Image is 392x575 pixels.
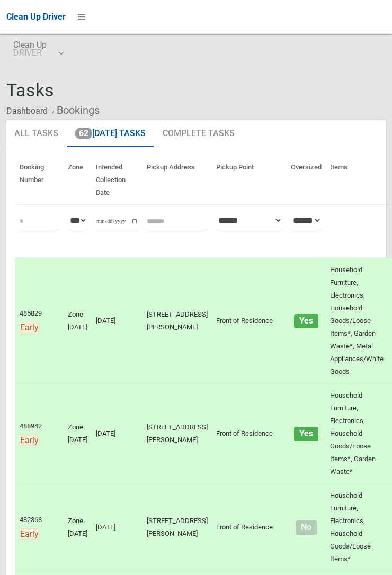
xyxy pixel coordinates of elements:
td: [STREET_ADDRESS][PERSON_NAME] [142,484,212,571]
td: Front of Residence [212,258,287,384]
a: Complete Tasks [155,120,243,148]
td: Zone [DATE] [64,258,92,384]
th: Pickup Address [142,156,212,205]
h4: Oversized [291,317,322,326]
td: Household Furniture, Electronics, Household Goods/Loose Items*, Garden Waste* [326,384,388,484]
td: Front of Residence [212,384,287,484]
td: 482368 [15,484,64,571]
span: Yes [294,314,318,328]
a: Clean UpDRIVER [6,34,69,68]
td: 485829 [15,258,64,384]
th: Booking Number [15,156,64,205]
td: 488942 [15,384,64,484]
span: No [296,520,316,535]
small: DRIVER [13,49,47,57]
span: Early [20,528,39,540]
span: Tasks [6,79,54,101]
td: [STREET_ADDRESS][PERSON_NAME] [142,384,212,484]
span: Clean Up [13,41,63,57]
td: [STREET_ADDRESS][PERSON_NAME] [142,258,212,384]
li: Bookings [49,101,100,120]
a: All Tasks [6,120,66,148]
td: Front of Residence [212,484,287,571]
span: Early [20,435,39,446]
span: 62 [75,128,92,139]
h4: Oversized [291,429,322,438]
td: Household Furniture, Electronics, Household Goods/Loose Items* [326,484,388,571]
th: Items [326,156,388,205]
td: Zone [DATE] [64,384,92,484]
td: [DATE] [92,258,142,384]
a: Clean Up Driver [6,9,66,25]
span: Clean Up Driver [6,12,66,22]
a: Dashboard [6,106,48,116]
th: Pickup Point [212,156,287,205]
td: [DATE] [92,384,142,484]
span: Yes [294,427,318,441]
th: Intended Collection Date [92,156,142,205]
th: Zone [64,156,92,205]
h4: Normal sized [291,523,322,532]
a: 62[DATE] Tasks [67,120,154,148]
span: Early [20,322,39,333]
th: Oversized [287,156,326,205]
td: Zone [DATE] [64,484,92,571]
td: [DATE] [92,484,142,571]
td: Household Furniture, Electronics, Household Goods/Loose Items*, Garden Waste*, Metal Appliances/W... [326,258,388,384]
